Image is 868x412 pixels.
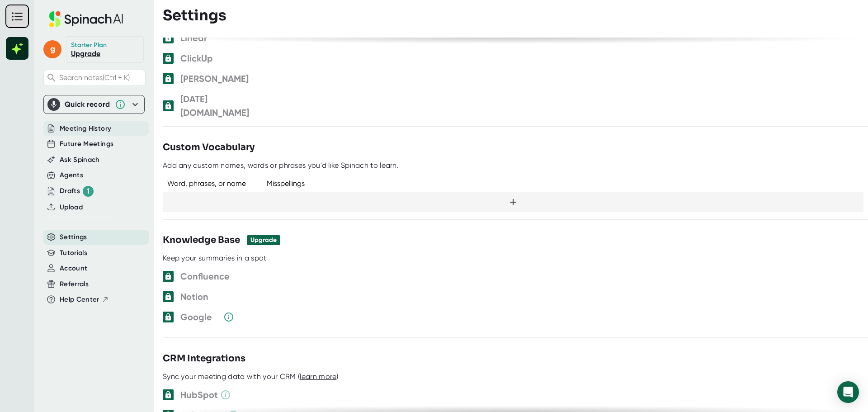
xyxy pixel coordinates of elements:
[180,52,259,65] h3: ClickUp
[71,41,107,49] div: Starter Plan
[60,139,113,149] button: Future Meetings
[60,186,94,197] div: Drafts
[180,31,259,45] h3: Linear
[163,141,255,154] h3: Custom Vocabulary
[163,352,245,365] h3: CRM Integrations
[163,161,399,170] div: Add any custom names, words or phrases you'd like Spinach to learn.
[47,95,141,114] div: Quick record
[60,186,94,197] button: Drafts 1
[60,123,111,134] button: Meeting History
[83,186,94,197] div: 1
[180,388,259,402] h3: HubSpot
[60,294,99,305] span: Help Center
[163,254,267,263] div: Keep your summaries in a spot
[163,372,339,381] div: Sync your meeting data with your CRM ( )
[267,179,305,188] div: Misspellings
[60,232,87,242] button: Settings
[60,202,83,213] button: Upload
[60,248,87,258] button: Tutorials
[65,100,110,109] div: Quick record
[43,40,61,58] span: g
[180,92,259,119] h3: [DATE][DOMAIN_NAME]
[60,294,109,305] button: Help Center
[163,179,258,188] div: Word, phrases, or name
[180,72,259,85] h3: [PERSON_NAME]
[60,279,89,289] button: Referrals
[250,236,277,244] div: Upgrade
[180,290,259,303] h3: Notion
[180,270,259,283] h3: Confluence
[163,233,240,247] h3: Knowledge Base
[180,310,217,324] h3: Google
[60,263,87,274] button: Account
[60,170,83,180] button: Agents
[163,7,226,24] h3: Settings
[71,49,100,58] a: Upgrade
[300,372,336,381] span: learn more
[59,73,130,82] span: Search notes (Ctrl + K)
[837,381,859,403] div: Open Intercom Messenger
[60,155,100,165] button: Ask Spinach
